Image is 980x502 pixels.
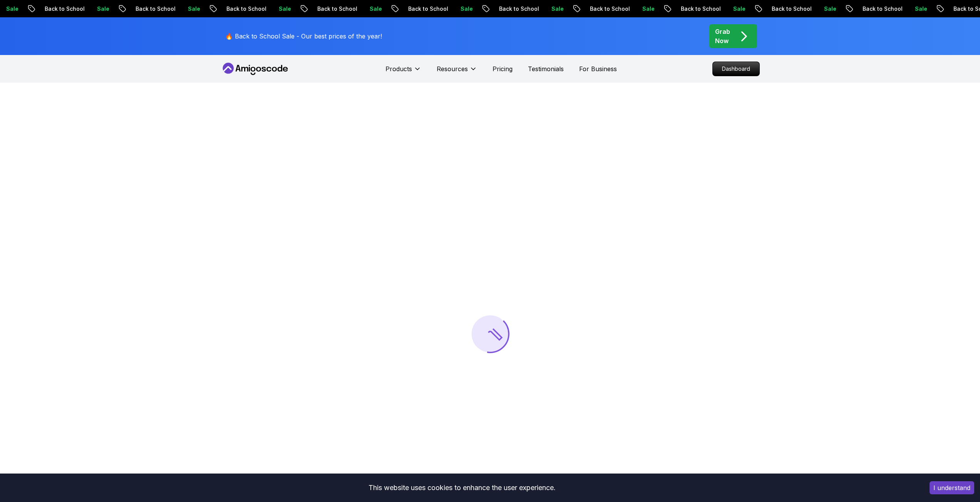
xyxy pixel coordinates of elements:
[530,5,554,13] p: Sale
[802,5,827,13] p: Sale
[579,64,617,73] a: For Business
[528,64,564,73] a: Testimonials
[621,5,645,13] p: Sale
[387,5,439,13] p: Back to School
[75,5,100,13] p: Sale
[493,64,513,73] a: Pricing
[712,5,736,13] p: Sale
[385,64,412,73] p: Products
[439,5,464,13] p: Sale
[348,5,373,13] p: Sale
[257,5,282,13] p: Sale
[659,5,712,13] p: Back to School
[712,62,760,76] a: Dashboard
[6,479,918,496] div: This website uses cookies to enhance the user experience.
[841,5,893,13] p: Back to School
[568,5,621,13] p: Back to School
[23,5,75,13] p: Back to School
[205,5,257,13] p: Back to School
[296,5,348,13] p: Back to School
[437,64,477,80] button: Resources
[166,5,191,13] p: Sale
[715,27,730,45] p: Grab Now
[713,62,759,76] p: Dashboard
[225,32,382,41] p: 🔥 Back to School Sale - Our best prices of the year!
[750,5,802,13] p: Back to School
[930,481,974,494] button: Accept cookies
[477,5,530,13] p: Back to School
[114,5,166,13] p: Back to School
[385,64,421,80] button: Products
[437,64,468,73] p: Resources
[893,5,918,13] p: Sale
